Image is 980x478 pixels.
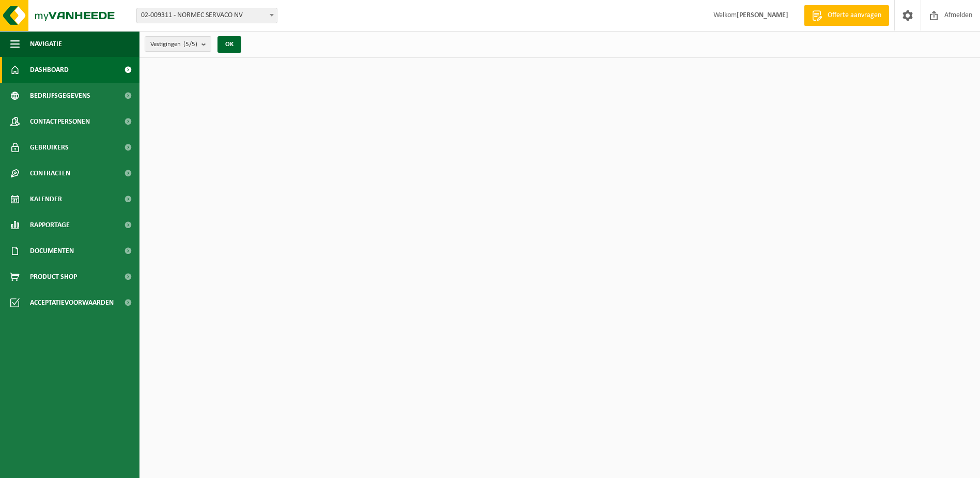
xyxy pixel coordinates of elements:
strong: [PERSON_NAME] [737,11,788,19]
span: Vestigingen [150,37,197,52]
button: OK [217,36,241,53]
span: 02-009311 - NORMEC SERVACO NV [136,8,277,23]
span: Rapportage [30,212,70,238]
span: 02-009311 - NORMEC SERVACO NV [137,8,277,23]
a: Offerte aanvragen [804,5,889,26]
span: Gebruikers [30,135,69,160]
span: Documenten [30,238,74,264]
span: Kalender [30,186,62,212]
span: Contactpersonen [30,109,90,135]
span: Acceptatievoorwaarden [30,290,114,316]
span: Navigatie [30,31,62,57]
span: Bedrijfsgegevens [30,83,90,109]
span: Contracten [30,160,70,186]
span: Product Shop [30,264,77,290]
iframe: chat widget [5,455,173,478]
button: Vestigingen(5/5) [145,36,211,52]
span: Dashboard [30,57,69,83]
count: (5/5) [183,41,197,48]
span: Offerte aanvragen [825,10,884,21]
